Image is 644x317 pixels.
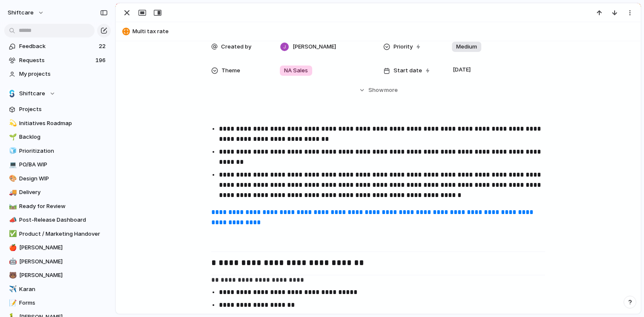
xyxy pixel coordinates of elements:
[284,66,308,75] span: NA Sales
[4,117,111,130] a: 💫Initiatives Roadmap
[451,65,473,75] span: [DATE]
[4,228,111,240] a: ✅Product / Marketing Handover
[4,68,111,80] a: My projects
[384,86,398,94] span: more
[8,188,16,197] button: 🚚
[8,9,34,17] span: shiftcare
[8,271,16,280] button: 🐻
[8,174,16,183] button: 🎨
[4,87,111,100] button: Shiftcare
[19,160,108,169] span: PO/BA WIP
[19,243,108,252] span: [PERSON_NAME]
[8,299,16,307] button: 📝
[9,118,15,128] div: 💫
[4,40,111,53] a: Feedback22
[4,214,111,226] a: 📣Post-Release Dashboard
[19,202,108,211] span: Ready for Review
[132,27,637,36] span: Multi tax rate
[4,103,111,116] a: Projects
[293,43,336,51] span: [PERSON_NAME]
[19,42,96,51] span: Feedback
[19,299,108,307] span: Forms
[456,43,477,51] span: Medium
[99,42,107,51] span: 22
[4,54,111,67] a: Requests196
[9,132,15,142] div: 🌱
[4,172,111,185] a: 🎨Design WIP
[19,133,108,141] span: Backlog
[394,66,422,75] span: Start date
[9,298,15,308] div: 📝
[221,43,251,51] span: Created by
[19,230,108,238] span: Product / Marketing Handover
[9,229,15,239] div: ✅
[368,86,384,94] span: Show
[19,105,108,114] span: Projects
[8,160,16,169] button: 💻
[4,6,49,20] button: shiftcare
[19,271,108,280] span: [PERSON_NAME]
[19,56,93,65] span: Requests
[4,297,111,309] a: 📝Forms
[4,158,111,171] a: 💻PO/BA WIP
[4,131,111,143] a: 🌱Backlog
[120,25,637,38] button: Multi tax rate
[8,257,16,266] button: 🤖
[8,202,16,211] button: 🛤️
[8,133,16,141] button: 🌱
[19,147,108,155] span: Prioritization
[4,186,111,199] a: 🚚Delivery
[9,160,15,170] div: 💻
[394,43,413,51] span: Priority
[8,285,16,294] button: ✈️
[4,269,111,282] a: 🐻[PERSON_NAME]
[8,243,16,252] button: 🍎
[4,145,111,157] a: 🧊Prioritization
[8,230,16,238] button: ✅
[19,216,108,224] span: Post-Release Dashboard
[9,243,15,253] div: 🍎
[95,56,107,65] span: 196
[9,174,15,183] div: 🎨
[4,283,111,296] a: ✈️Karan
[8,119,16,128] button: 💫
[19,188,108,197] span: Delivery
[19,89,45,98] span: Shiftcare
[4,241,111,254] a: 🍎[PERSON_NAME]
[19,174,108,183] span: Design WIP
[9,188,15,197] div: 🚚
[9,284,15,294] div: ✈️
[9,257,15,266] div: 🤖
[8,216,16,224] button: 📣
[9,271,15,280] div: 🐻
[9,146,15,156] div: 🧊
[19,257,108,266] span: [PERSON_NAME]
[8,147,16,155] button: 🧊
[19,70,108,78] span: My projects
[9,201,15,211] div: 🛤️
[211,83,545,98] button: Showmore
[19,119,108,128] span: Initiatives Roadmap
[9,215,15,225] div: 📣
[4,200,111,213] a: 🛤️Ready for Review
[221,66,240,75] span: Theme
[4,255,111,268] a: 🤖[PERSON_NAME]
[19,285,108,294] span: Karan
